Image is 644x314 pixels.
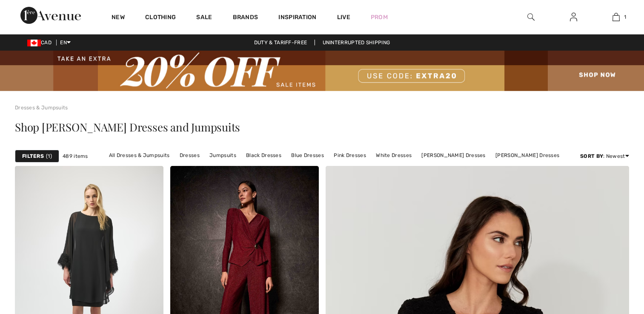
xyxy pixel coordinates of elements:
img: search the website [527,12,535,22]
a: Brands [233,14,258,23]
span: Shop [PERSON_NAME] Dresses and Jumpsuits [15,120,240,134]
a: Clothing [145,14,176,23]
span: EN [60,40,71,46]
a: New [112,14,125,23]
a: Dresses & Jumpsuits [15,105,68,111]
a: Sale [196,14,212,23]
img: My Info [570,12,577,22]
a: Sign In [563,12,584,23]
img: My Bag [613,12,620,22]
a: [PERSON_NAME] Dresses [417,150,489,161]
a: Black Dresses [242,150,286,161]
a: Pink Dresses [329,150,370,161]
span: Inspiration [278,14,316,23]
span: 489 items [63,152,88,160]
span: CAD [27,40,55,46]
a: [PERSON_NAME] Dresses [491,150,564,161]
img: 1ère Avenue [20,7,81,24]
a: Jumpsuits [205,150,240,161]
a: All Dresses & Jumpsuits [105,150,174,161]
a: Live [337,13,350,22]
a: Blue Dresses [287,150,328,161]
strong: Sort By [580,153,603,159]
a: Dresses [175,150,204,161]
img: Canadian Dollar [27,40,41,46]
a: 1 [595,12,637,22]
a: Prom [371,13,388,22]
strong: Filters [22,152,44,160]
span: 1 [624,13,626,21]
a: White Dresses [372,150,416,161]
span: 1 [46,152,52,160]
div: : Newest [580,152,629,160]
